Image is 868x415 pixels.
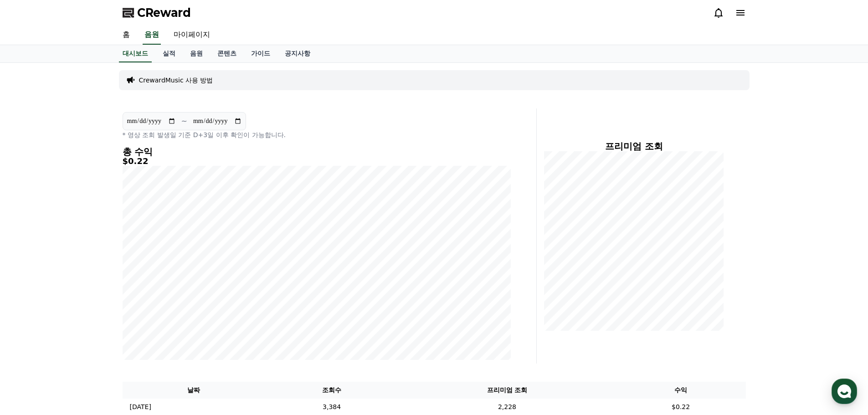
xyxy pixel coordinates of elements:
a: 대시보드 [119,45,152,62]
span: CReward [137,5,191,20]
a: CReward [123,5,191,20]
a: 콘텐츠 [210,45,244,62]
p: * 영상 조회 발생일 기준 D+3일 이후 확인이 가능합니다. [123,130,511,139]
h4: 총 수익 [123,147,511,157]
a: 공지사항 [277,45,318,62]
th: 조회수 [265,382,398,399]
th: 날짜 [123,382,265,399]
h5: $0.22 [123,157,511,166]
a: 실적 [155,45,183,62]
a: 가이드 [244,45,277,62]
th: 프리미엄 조회 [398,382,616,399]
a: CrewardMusic 사용 방법 [139,76,213,85]
a: 음원 [143,26,161,45]
th: 수익 [616,382,746,399]
p: [DATE] [130,402,151,412]
a: 홈 [115,26,137,45]
h4: 프리미엄 조회 [544,141,724,151]
a: 마이페이지 [166,26,217,45]
p: ~ [181,116,187,127]
a: 음원 [183,45,210,62]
